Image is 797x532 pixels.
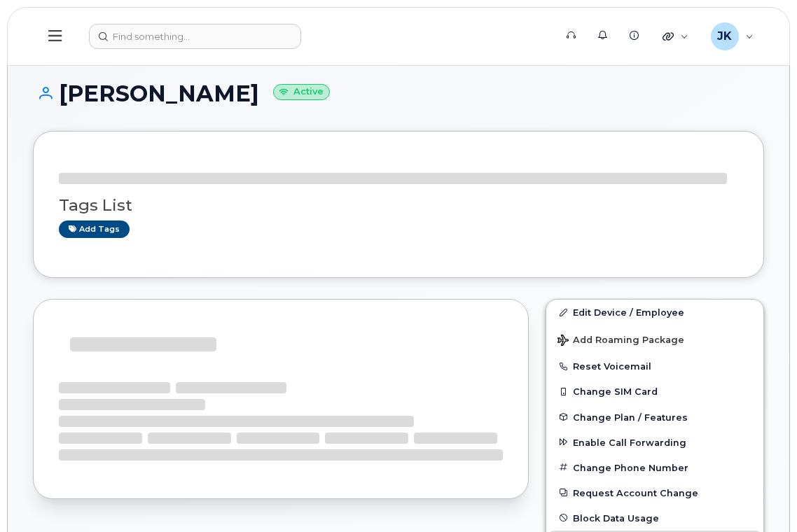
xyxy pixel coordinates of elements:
span: Enable Call Forwarding [573,437,686,447]
small: Active [273,84,330,100]
button: Change Plan / Features [546,405,763,430]
button: Request Account Change [546,480,763,505]
button: Block Data Usage [546,505,763,531]
a: Add tags [59,220,130,238]
a: Edit Device / Employee [546,300,763,325]
button: Change SIM Card [546,379,763,404]
h1: [PERSON_NAME] [33,81,764,106]
span: Change Plan / Features [573,412,688,422]
h3: Tags List [59,197,738,214]
button: Reset Voicemail [546,353,763,379]
span: Add Roaming Package [557,335,684,348]
button: Enable Call Forwarding [546,430,763,455]
button: Add Roaming Package [546,325,763,353]
button: Change Phone Number [546,455,763,480]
